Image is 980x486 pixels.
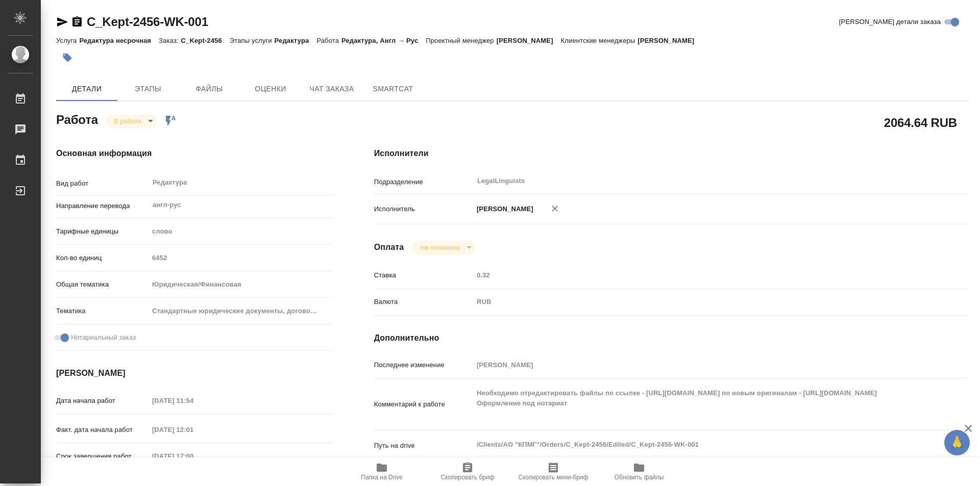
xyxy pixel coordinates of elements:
[56,306,149,316] p: Тематика
[638,37,702,44] p: [PERSON_NAME]
[56,178,149,189] p: Вид работ
[473,357,919,372] input: Пустое поле
[185,83,234,95] span: Файлы
[71,16,83,28] button: Скопировать ссылку
[149,302,333,320] div: Стандартные юридические документы, договоры, уставы
[339,457,425,486] button: Папка на Drive
[615,474,664,481] span: Обновить файлы
[374,399,473,410] p: Комментарий к работе
[56,396,149,406] p: Дата начала работ
[374,147,969,160] h4: Исполнители
[149,250,333,265] input: Пустое поле
[374,270,473,280] p: Ставка
[56,367,333,379] h4: [PERSON_NAME]
[440,474,494,481] span: Скопировать бриф
[341,37,426,44] p: Редактура, Англ → Рус
[56,46,79,69] button: Добавить тэг
[884,114,957,131] h2: 2064.64 RUB
[544,197,566,220] button: Удалить исполнителя
[56,147,333,160] h4: Основная информация
[56,110,98,128] h2: Работа
[374,297,473,307] p: Валюта
[56,16,68,28] button: Скопировать ссылку для ЯМессенджера
[510,457,596,486] button: Скопировать мини-бриф
[79,37,159,44] p: Редактура несрочная
[417,243,462,252] button: Не оплачена
[425,457,510,486] button: Скопировать бриф
[56,37,79,44] p: Услуга
[473,385,919,422] textarea: Необходимо отредактировать файлы по ссылке - [URL][DOMAIN_NAME] по новым оригиналам - [URL][DOMAI...
[374,332,969,344] h4: Дополнительно
[426,37,496,44] p: Проектный менеджер
[56,201,149,211] p: Направление перевода
[87,15,208,29] a: C_Kept-2456-WK-001
[518,474,588,481] span: Скопировать мини-бриф
[56,425,149,435] p: Факт. дата начала работ
[275,37,317,44] p: Редактура
[473,204,533,214] p: [PERSON_NAME]
[473,268,919,283] input: Пустое поле
[56,226,149,237] p: Тарифные единицы
[149,223,333,240] div: слово
[374,441,473,451] p: Путь на drive
[307,83,356,95] span: Чат заказа
[374,241,404,253] h4: Оплата
[62,83,111,95] span: Детали
[159,37,181,44] p: Заказ:
[149,422,238,437] input: Пустое поле
[369,83,418,95] span: SmartCat
[106,114,157,128] div: В работе
[944,430,970,455] button: 🙏
[71,332,136,343] span: Нотариальный заказ
[316,37,341,44] p: Работа
[111,117,144,125] button: В работе
[124,83,173,95] span: Этапы
[149,449,238,464] input: Пустое поле
[839,17,941,27] span: [PERSON_NAME] детали заказа
[56,279,149,290] p: Общая тематика
[56,253,149,263] p: Кол-во единиц
[361,474,403,481] span: Папка на Drive
[149,276,333,293] div: Юридическая/Финансовая
[246,83,295,95] span: Оценки
[948,432,966,453] span: 🙏
[374,177,473,187] p: Подразделение
[374,204,473,214] p: Исполнитель
[56,451,149,462] p: Срок завершения работ
[181,37,230,44] p: C_Kept-2456
[149,393,238,408] input: Пустое поле
[230,37,275,44] p: Этапы услуги
[561,37,638,44] p: Клиентские менеджеры
[596,457,682,486] button: Обновить файлы
[473,293,919,311] div: RUB
[412,241,475,254] div: В работе
[473,436,919,453] textarea: /Clients/АО "КПМГ"/Orders/C_Kept-2456/Edited/C_Kept-2456-WK-001
[374,360,473,370] p: Последнее изменение
[497,37,561,44] p: [PERSON_NAME]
